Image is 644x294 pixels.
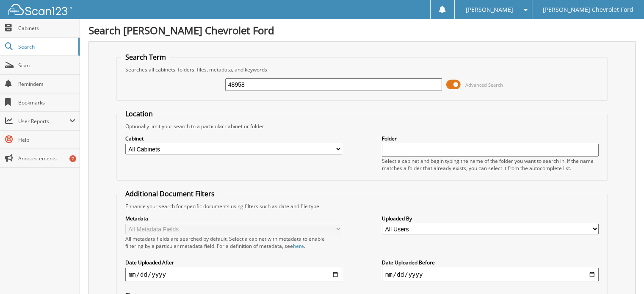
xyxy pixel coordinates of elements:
[121,123,603,130] div: Optionally limit your search to a particular cabinet or folder
[121,189,219,198] legend: Additional Document Filters
[8,4,72,15] img: scan123-logo-white.svg
[18,43,74,50] span: Search
[18,99,75,106] span: Bookmarks
[121,66,603,73] div: Searches all cabinets, folders, files, metadata, and keywords
[293,242,304,250] a: here
[18,136,75,143] span: Help
[125,135,342,142] label: Cabinet
[382,157,599,172] div: Select a cabinet and begin typing the name of the folder you want to search in. If the name match...
[121,109,157,118] legend: Location
[382,135,599,142] label: Folder
[88,23,636,37] h1: Search [PERSON_NAME] Chevrolet Ford
[465,7,513,12] span: [PERSON_NAME]
[382,259,599,266] label: Date Uploaded Before
[18,155,75,162] span: Announcements
[382,215,599,222] label: Uploaded By
[125,259,342,266] label: Date Uploaded After
[125,235,342,250] div: All metadata fields are searched by default. Select a cabinet with metadata to enable filtering b...
[18,118,69,125] span: User Reports
[121,203,603,210] div: Enhance your search for specific documents using filters such as date and file type.
[543,7,633,12] span: [PERSON_NAME] Chevrolet Ford
[18,62,75,69] span: Scan
[465,82,503,88] span: Advanced Search
[69,155,76,162] div: 7
[125,215,342,222] label: Metadata
[18,80,75,88] span: Reminders
[18,25,75,32] span: Cabinets
[382,268,599,281] input: end
[125,268,342,281] input: start
[121,52,170,62] legend: Search Term
[602,253,644,294] iframe: Chat Widget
